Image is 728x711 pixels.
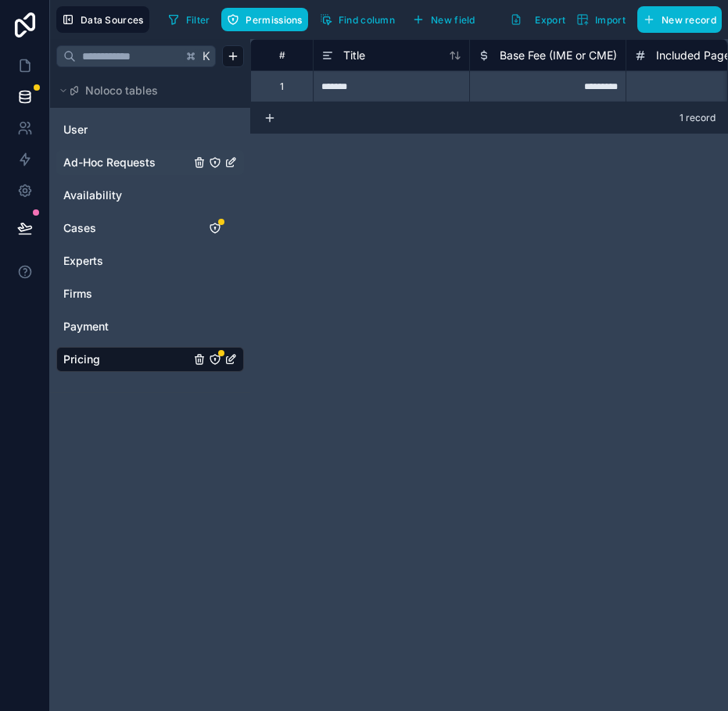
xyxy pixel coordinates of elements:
a: Firms [63,286,190,302]
div: Experts [56,248,244,273]
div: Payment [56,314,244,339]
a: Cases [63,220,190,236]
button: Noloco tables [56,80,235,102]
span: Import [595,14,626,26]
div: Pricing [56,347,244,372]
button: New record [637,6,722,33]
span: Permissions [246,14,302,26]
a: Pricing [63,352,190,367]
button: Find column [314,8,400,31]
span: Title [343,48,365,63]
div: Availability [56,183,244,208]
a: Ad-Hoc Requests [63,155,190,170]
button: Export [504,6,571,33]
span: Payment [63,319,109,334]
div: User [56,117,244,142]
button: New field [407,8,481,31]
span: Ad-Hoc Requests [63,155,156,170]
span: Firms [63,286,92,302]
a: Permissions [221,8,314,31]
a: User [63,122,190,138]
span: Pricing [63,352,100,367]
span: Export [535,14,565,26]
span: Experts [63,253,103,269]
div: # [263,49,301,61]
span: Cases [63,220,96,236]
a: New record [631,6,722,33]
span: New record [662,14,716,26]
span: Noloco tables [85,83,158,98]
span: Filter [186,14,210,26]
button: Permissions [221,8,307,31]
span: 1 record [680,112,715,124]
span: Availability [63,188,122,203]
span: K [201,51,212,62]
button: Data Sources [56,6,149,33]
span: Find column [339,14,395,26]
span: Data Sources [81,14,144,26]
div: Firms [56,281,244,306]
a: Payment [63,319,190,334]
div: Ad-Hoc Requests [56,150,244,175]
div: Cases [56,216,244,241]
button: Filter [162,8,216,31]
a: Availability [63,188,190,203]
a: Experts [63,253,190,269]
span: Base Fee (IME or CME) [500,48,617,63]
span: New field [431,14,475,26]
button: Import [571,6,631,33]
span: User [63,122,88,138]
div: 1 [280,80,284,93]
